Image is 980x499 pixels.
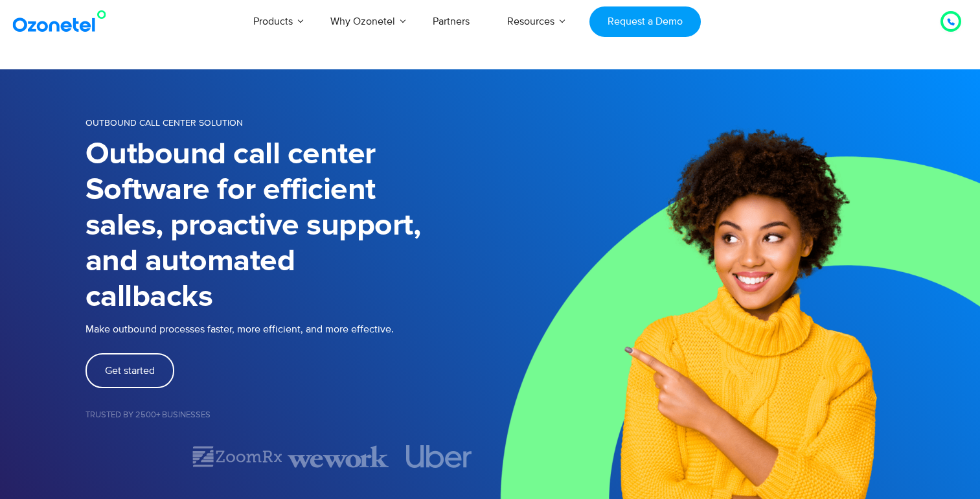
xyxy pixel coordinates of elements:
h1: Outbound call center Software for efficient sales, proactive support, and automated callbacks [85,137,490,315]
p: Make outbound processes faster, more efficient, and more effective. [85,321,490,337]
div: 2 of 7 [187,445,288,468]
div: Image Carousel [85,445,490,468]
span: Get started [105,366,155,376]
img: wework [288,445,389,468]
h5: Trusted by 2500+ Businesses [85,411,490,419]
div: 3 of 7 [288,445,389,468]
a: Request a Demo [589,6,700,37]
img: zoomrx [190,445,283,468]
img: uber [407,445,473,468]
div: 1 of 7 [85,449,187,465]
span: OUTBOUND CALL CENTER SOLUTION [85,117,243,128]
div: 4 of 7 [389,445,490,468]
a: Get started [85,353,174,388]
